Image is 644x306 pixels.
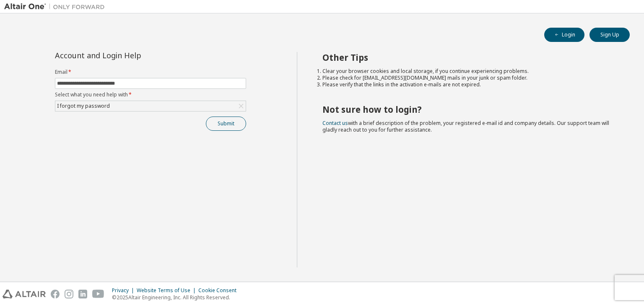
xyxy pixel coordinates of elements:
img: Altair One [4,3,109,11]
li: Clear your browser cookies and local storage, if you continue experiencing problems. [322,68,615,75]
div: Website Terms of Use [137,287,198,294]
h2: Not sure how to login? [322,104,615,115]
label: Email [55,69,246,75]
label: Select what you need help with [55,91,246,98]
img: instagram.svg [65,290,73,298]
div: Cookie Consent [198,287,241,294]
button: Login [544,28,584,42]
h2: Other Tips [322,52,615,63]
span: with a brief description of the problem, your registered e-mail id and company details. Our suppo... [322,119,609,133]
div: Account and Login Help [55,52,208,59]
img: linkedin.svg [78,290,87,298]
button: Sign Up [589,28,630,42]
img: altair_logo.svg [3,290,46,298]
li: Please check for [EMAIL_ADDRESS][DOMAIN_NAME] mails in your junk or spam folder. [322,75,615,81]
a: Contact us [322,119,348,127]
img: facebook.svg [51,290,60,298]
div: Privacy [112,287,137,294]
p: © 2025 Altair Engineering, Inc. All Rights Reserved. [112,294,241,301]
button: Submit [206,117,246,131]
div: I forgot my password [55,101,246,111]
img: youtube.svg [92,290,104,298]
li: Please verify that the links in the activation e-mails are not expired. [322,81,615,88]
div: I forgot my password [56,101,111,111]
